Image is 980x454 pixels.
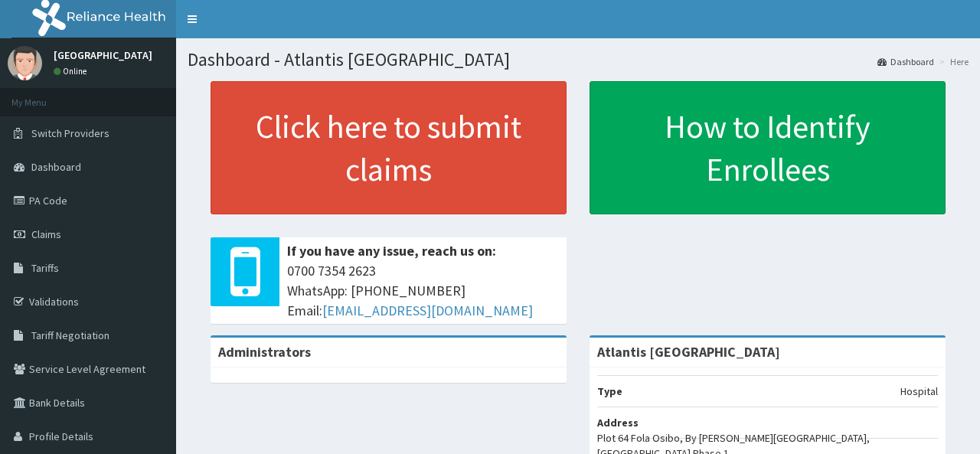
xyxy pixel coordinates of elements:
[54,50,152,60] p: [GEOGRAPHIC_DATA]
[900,384,938,399] p: Hospital
[287,242,496,260] b: If you have any issue, reach us on:
[211,81,567,214] a: Click here to submit claims
[877,55,934,68] a: Dashboard
[31,227,61,241] span: Claims
[31,261,59,275] span: Tariffs
[54,66,90,77] a: Online
[287,261,559,320] span: 0700 7354 2623 WhatsApp: [PHONE_NUMBER] Email:
[597,384,622,398] b: Type
[31,160,81,174] span: Dashboard
[31,328,109,342] span: Tariff Negotiation
[218,343,311,361] b: Administrators
[31,126,109,140] span: Switch Providers
[597,343,780,361] strong: Atlantis [GEOGRAPHIC_DATA]
[188,50,969,70] h1: Dashboard - Atlantis [GEOGRAPHIC_DATA]
[936,55,969,68] li: Here
[322,302,533,319] a: [EMAIL_ADDRESS][DOMAIN_NAME]
[8,46,42,80] img: User Image
[597,416,639,430] b: Address
[590,81,946,214] a: How to Identify Enrollees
